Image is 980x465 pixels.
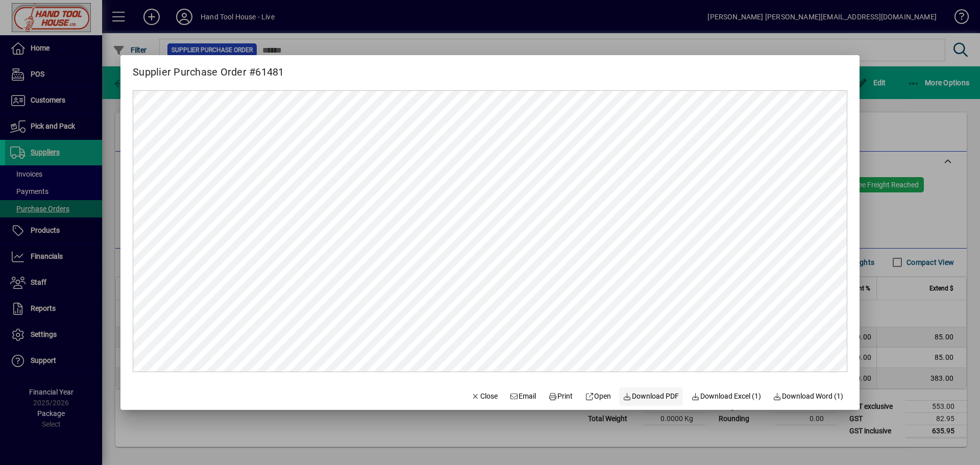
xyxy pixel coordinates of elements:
[691,391,761,402] span: Download Excel (1)
[510,391,536,402] span: Email
[471,391,498,402] span: Close
[581,387,615,406] a: Open
[585,391,611,402] span: Open
[120,55,297,80] h2: Supplier Purchase Order #61481
[773,391,844,402] span: Download Word (1)
[548,391,573,402] span: Print
[467,387,502,406] button: Close
[687,387,765,406] button: Download Excel (1)
[619,387,683,406] a: Download PDF
[506,387,541,406] button: Email
[623,391,679,402] span: Download PDF
[769,387,848,406] button: Download Word (1)
[544,387,577,406] button: Print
